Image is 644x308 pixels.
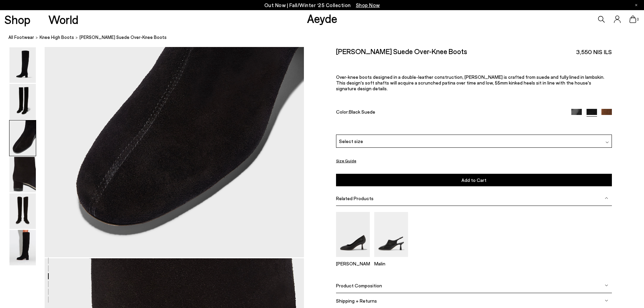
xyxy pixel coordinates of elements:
img: Malin Slingback Mules [374,212,408,257]
a: Shop [4,14,30,25]
span: Add to Cart [461,177,486,183]
p: Out Now | Fall/Winter ‘25 Collection [264,1,380,9]
img: Giotta Round-Toe Pumps [336,212,370,257]
img: svg%3E [605,141,609,144]
a: Giotta Round-Toe Pumps [PERSON_NAME] [336,252,370,266]
a: 0 [629,16,636,23]
a: World [48,14,78,25]
img: svg%3E [605,196,608,200]
p: [PERSON_NAME] [336,261,370,266]
span: Over-knee boots designed in a double-leather construction, [PERSON_NAME] is crafted from suede an... [336,74,604,91]
img: svg%3E [605,299,608,302]
img: Willa Suede Over-Knee Boots - Image 6 [9,230,36,265]
p: Malin [374,261,408,266]
span: Black Suede [349,109,375,115]
nav: breadcrumb [8,28,644,47]
img: Willa Suede Over-Knee Boots - Image 5 [9,193,36,229]
button: Add to Cart [336,174,612,186]
img: Willa Suede Over-Knee Boots - Image 1 [9,47,36,83]
span: Product Composition [336,283,382,288]
img: Willa Suede Over-Knee Boots - Image 3 [9,120,36,156]
span: Navigate to /collections/new-in [356,2,380,8]
button: Size Guide [336,157,356,165]
img: Willa Suede Over-Knee Boots - Image 2 [9,84,36,119]
img: Willa Suede Over-Knee Boots - Image 4 [9,157,36,192]
a: knee high boots [40,34,74,41]
a: All Footwear [8,34,34,41]
span: knee high boots [40,34,74,40]
span: 3,550 NIS ILS [576,48,612,56]
span: Select size [339,138,363,145]
a: Aeyde [307,11,337,25]
span: [PERSON_NAME] Suede Over-Knee Boots [79,34,167,41]
div: Color: [336,109,563,117]
span: 0 [636,18,640,21]
span: Related Products [336,195,374,201]
h2: [PERSON_NAME] Suede Over-Knee Boots [336,47,467,55]
a: Malin Slingback Mules Malin [374,252,408,266]
img: svg%3E [605,284,608,287]
span: Shipping + Returns [336,298,377,304]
